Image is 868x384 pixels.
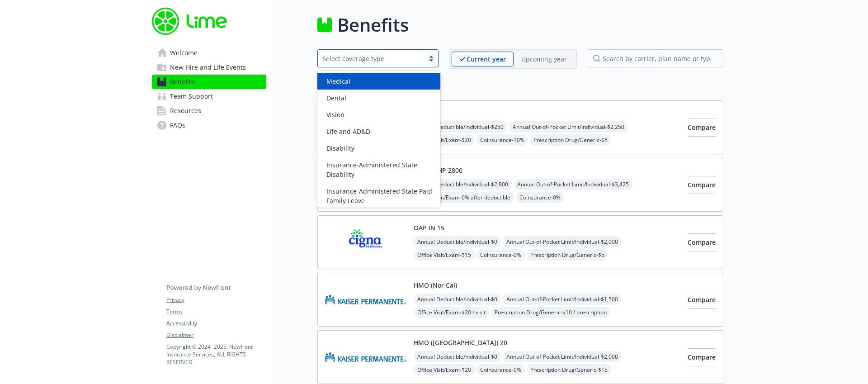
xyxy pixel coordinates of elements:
span: Resources [170,104,201,118]
span: Office Visit/Exam - $15 [414,249,475,261]
span: Annual Deductible/Individual - $0 [414,351,501,362]
span: Insurance-Administered State Disability [326,160,435,179]
button: Compare [688,176,716,194]
a: Welcome [152,46,266,60]
span: Disability [326,143,354,153]
button: Compare [688,233,716,251]
span: Coinsurance - 0% [516,192,564,203]
p: Copyright © 2024 - 2025 , Newfront Insurance Services, ALL RIGHTS RESERVED [166,343,266,366]
span: Compare [688,123,716,132]
a: Disclaimer [166,331,266,339]
span: Annual Out-of-Pocket Limit/Individual - $1,500 [503,294,622,305]
a: Terms [166,308,266,316]
span: Insurance-Administered State Paid Family Leave [326,186,435,205]
button: OAP IN 15 [414,223,444,232]
span: Compare [688,238,716,247]
a: Resources [152,104,266,118]
p: Current year [467,54,506,64]
p: Upcoming year [521,54,567,64]
span: Prescription Drug/Generic - $10 / prescription [491,307,610,318]
span: Office Visit/Exam - $20 / visit [414,307,489,318]
button: Compare [688,291,716,309]
span: Compare [688,180,716,189]
button: Compare [688,119,716,137]
h1: Benefits [337,11,409,38]
img: Kaiser Permanente Insurance Company carrier logo [325,280,406,319]
span: Prescription Drug/Generic - $5 [527,249,608,261]
span: Office Visit/Exam - 0% after deductible [414,192,514,203]
button: Compare [688,348,716,366]
img: Kaiser Permanente Insurance Company carrier logo [325,338,406,376]
button: HMO (Nor Cal) [414,280,457,290]
a: Benefits [152,75,266,89]
span: Office Visit/Exam - $20 [414,134,475,146]
span: Annual Deductible/Individual - $0 [414,294,501,305]
a: Accessibility [166,319,266,327]
a: New Hire and Life Events [152,60,266,75]
h2: Medical [317,80,723,93]
span: Coinsurance - 0% [476,249,525,261]
span: Annual Deductible/Individual - $0 [414,236,501,247]
a: Privacy [166,296,266,304]
span: Compare [688,353,716,361]
div: Select coverage type [322,54,420,63]
span: Welcome [170,46,198,60]
span: Annual Deductible/Individual - $250 [414,121,507,133]
span: Dental [326,93,346,103]
img: CIGNA carrier logo [325,223,406,261]
span: Annual Out-of-Pocket Limit/Individual - $2,250 [509,121,628,133]
span: Annual Out-of-Pocket Limit/Individual - $3,425 [514,179,632,190]
span: Life and AD&D [326,127,370,136]
span: Vision [326,110,344,119]
span: Annual Out-of-Pocket Limit/Individual - $2,000 [503,236,622,247]
button: HMO ([GEOGRAPHIC_DATA]) 20 [414,338,507,347]
span: Compare [688,295,716,304]
span: Annual Out-of-Pocket Limit/Individual - $2,000 [503,351,622,362]
span: Prescription Drug/Generic - $5 [530,134,611,146]
span: Medical [326,76,350,86]
input: search by carrier, plan name or type [588,49,723,67]
span: Team Support [170,89,213,104]
span: FAQs [170,118,185,133]
span: New Hire and Life Events [170,60,246,75]
span: Benefits [170,75,194,89]
span: Prescription Drug/Generic - $15 [527,364,611,375]
span: Coinsurance - 0% [476,364,525,375]
span: Annual Deductible/Individual - $2,800 [414,179,512,190]
span: Coinsurance - 10% [476,134,528,146]
a: Team Support [152,89,266,104]
span: Office Visit/Exam - $20 [414,364,475,375]
a: FAQs [152,118,266,133]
